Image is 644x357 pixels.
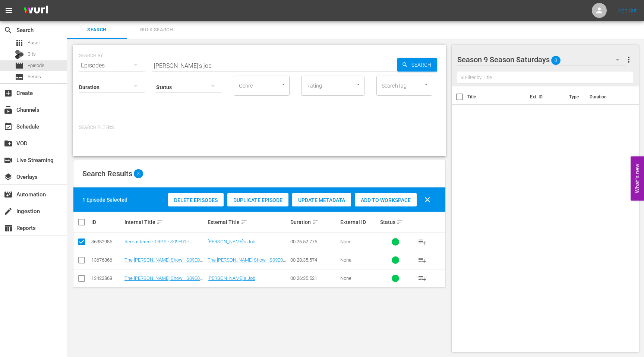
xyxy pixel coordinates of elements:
[157,219,163,225] span: sort
[124,239,192,250] a: Remastered - TRGS - S09E01 - [PERSON_NAME]'s Job
[419,191,436,209] button: clear
[423,81,430,88] button: Open
[551,53,561,68] span: 0
[168,197,224,203] span: Delete Episodes
[241,219,247,225] span: sort
[4,122,13,131] span: Schedule
[290,239,338,244] div: 00:26:52.775
[15,50,24,59] div: Bits
[4,207,13,216] span: Ingestion
[355,193,417,206] button: Add to Workspace
[290,218,338,227] div: Duration
[131,26,182,34] span: Bulk Search
[380,218,411,227] div: Status
[4,139,13,148] span: VOD
[292,197,351,203] span: Update Metadata
[82,169,132,178] span: Search Results
[79,55,145,76] div: Episodes
[413,233,431,251] button: playlist_add
[208,218,288,227] div: External Title
[28,50,36,58] span: Bits
[124,218,205,227] div: Internal Title
[467,86,525,107] th: Title
[340,219,378,225] div: External ID
[91,275,122,281] div: 13422868
[565,86,585,107] th: Type
[18,2,54,19] img: ans4CAIJ8jUAAAAAAAAAAAAAAAAAAAAAAAAgQb4GAAAAAAAAAAAAAAAAAAAAAAAAJMjXAAAAAAAAAAAAAAAAAAAAAAAAgAT5G...
[397,219,403,225] span: sort
[4,26,13,35] span: Search
[91,257,122,263] div: 13676366
[408,58,437,72] span: Search
[4,156,13,165] span: Live Streaming
[4,6,13,15] span: menu
[208,257,288,268] a: The [PERSON_NAME] Show - S09E01 - [PERSON_NAME]'s Job
[134,169,143,178] span: 3
[91,219,122,225] div: ID
[168,193,224,206] button: Delete Episodes
[4,224,13,233] span: Reports
[418,256,427,265] span: playlist_add
[618,7,637,13] a: Sign Out
[624,51,633,69] button: more_vert
[28,62,44,69] span: Episode
[91,239,122,244] div: 36382985
[28,73,41,80] span: Series
[15,38,24,47] span: Asset
[124,257,205,268] a: The [PERSON_NAME] Show - S09E01 - [PERSON_NAME]'s Job - SAMSUNG
[624,55,633,64] span: more_vert
[79,124,440,131] p: Search Filters:
[418,237,427,246] span: playlist_add
[4,190,13,199] span: Automation
[423,195,432,204] span: clear
[82,196,127,203] div: 1 Episode Selected
[292,193,351,206] button: Update Metadata
[28,39,40,47] span: Asset
[227,197,288,203] span: Duplicate Episode
[208,275,255,281] a: [PERSON_NAME]'s Job
[397,58,437,72] button: Search
[418,274,427,283] span: playlist_add
[124,275,205,287] a: The [PERSON_NAME] Show - S09E01 - [PERSON_NAME]'s Job - ROKU
[340,275,378,281] div: None
[72,26,122,34] span: Search
[340,257,378,263] div: None
[208,239,255,244] a: [PERSON_NAME]'s Job
[525,86,565,107] th: Ext. ID
[355,81,362,88] button: Open
[280,81,287,88] button: Open
[4,89,13,98] span: Create
[290,257,338,263] div: 00:28:35.574
[15,61,24,70] span: Episode
[413,251,431,269] button: playlist_add
[4,173,13,181] span: Overlays
[413,269,431,287] button: playlist_add
[312,219,319,225] span: sort
[631,157,644,201] button: Open Feedback Widget
[290,275,338,281] div: 00:26:35.521
[585,86,630,107] th: Duration
[355,197,417,203] span: Add to Workspace
[457,49,626,70] div: Season 9 Season Saturdays
[15,73,24,82] span: Series
[340,239,378,244] div: None
[4,105,13,114] span: Channels
[227,193,288,206] button: Duplicate Episode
